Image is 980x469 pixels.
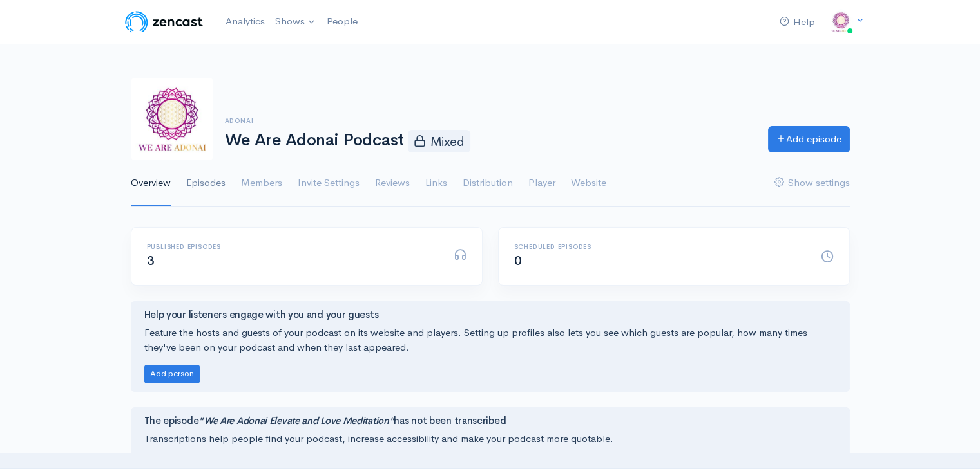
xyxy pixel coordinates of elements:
[241,160,282,207] a: Members
[144,367,200,379] a: Add person
[147,253,155,269] span: 3
[144,365,200,383] button: Add person
[571,160,606,207] a: Website
[528,160,555,207] a: Player
[425,160,447,207] a: Links
[144,432,836,446] p: Transcriptions help people find your podcast, increase accessibility and make your podcast more q...
[144,309,836,320] h4: Help your listeners engage with you and your guests
[144,326,836,354] p: Feature the hosts and guests of your podcast on its website and players. Setting up profiles also...
[828,9,854,35] img: ...
[186,160,226,207] a: Episodes
[514,253,522,269] span: 0
[463,160,513,207] a: Distribution
[774,8,820,36] a: Help
[768,126,850,152] a: Add episode
[225,130,753,152] h1: We Are Adonai Podcast
[270,8,322,36] a: Shows
[322,8,363,35] a: People
[298,160,360,207] a: Invite Settings
[147,243,438,250] h6: Published episodes
[774,160,850,207] a: Show settings
[220,8,270,35] a: Analytics
[225,117,753,124] h6: Adonai
[514,243,805,250] h6: Scheduled episodes
[123,9,205,35] img: ZenCast Logo
[375,160,410,207] a: Reviews
[408,130,470,152] span: Mixed
[198,414,394,427] i: "We Are Adonai Elevate and Love Meditation"
[131,160,171,207] a: Overview
[144,416,836,427] h4: The episode has not been transcribed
